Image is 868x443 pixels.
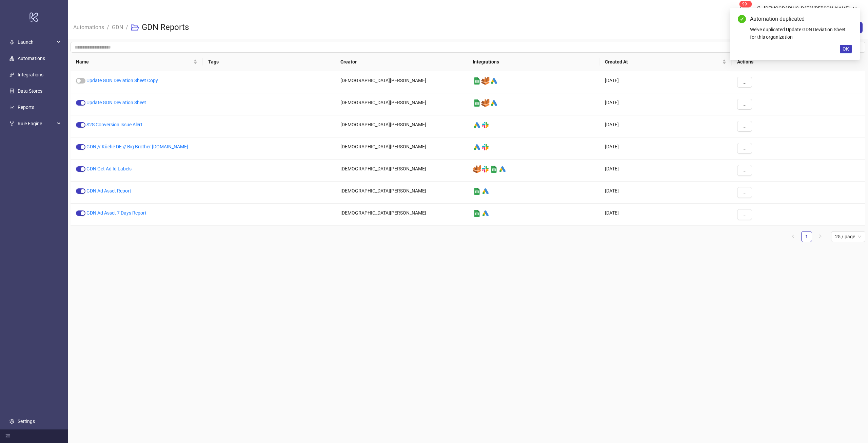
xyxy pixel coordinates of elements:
[18,88,42,94] a: Data Stores
[86,100,146,105] a: Update GDN Deviation Sheet
[599,137,732,160] div: [DATE]
[335,53,467,71] th: Creator
[852,6,857,11] span: down
[599,93,732,115] div: [DATE]
[335,204,467,226] div: [DEMOGRAPHIC_DATA][PERSON_NAME]
[599,115,732,137] div: [DATE]
[86,122,142,127] a: S2S Conversion Issue Alert
[142,22,189,33] h3: GDN Reports
[86,144,188,149] a: GDN // Küche DE // Big Brother [DOMAIN_NAME]
[750,26,852,41] div: We've duplicated Update GDN Deviation Sheet for this organization
[76,58,192,66] span: Name
[840,45,852,53] button: OK
[788,231,798,242] li: Previous Page
[335,137,467,160] div: [DEMOGRAPHIC_DATA][PERSON_NAME]
[203,53,335,71] th: Tags
[844,15,852,22] a: Close
[738,15,746,23] span: check-circle
[802,232,812,242] a: 1
[18,56,45,61] a: Automations
[743,79,747,85] span: ...
[335,93,467,115] div: [DEMOGRAPHIC_DATA][PERSON_NAME]
[835,232,861,242] span: 25 / page
[86,78,158,83] a: Update GDN Deviation Sheet Copy
[111,23,124,31] a: GDN
[335,71,467,93] div: [DEMOGRAPHIC_DATA][PERSON_NAME]
[86,166,132,171] a: GDN Get Ad Id Labels
[815,231,826,242] button: right
[131,23,139,32] span: folder-open
[9,40,14,44] span: rocket
[756,6,761,11] span: user
[18,35,55,49] span: Launch
[86,188,131,193] a: GDN Ad Asset Report
[743,168,747,173] span: ...
[126,17,128,38] li: /
[5,434,10,439] span: menu-fold
[335,160,467,182] div: [DEMOGRAPHIC_DATA][PERSON_NAME]
[599,160,732,182] div: [DATE]
[71,53,203,71] th: Name
[605,58,721,66] span: Created At
[18,419,35,424] a: Settings
[788,231,798,242] button: left
[18,117,55,130] span: Rule Engine
[743,212,747,217] span: ...
[737,143,752,154] button: ...
[107,17,109,38] li: /
[743,124,747,129] span: ...
[737,121,752,132] button: ...
[335,182,467,204] div: [DEMOGRAPHIC_DATA][PERSON_NAME]
[801,231,812,242] li: 1
[843,46,849,52] span: OK
[72,23,105,31] a: Automations
[18,72,43,77] a: Integrations
[743,101,747,107] span: ...
[815,231,826,242] li: Next Page
[737,99,752,110] button: ...
[791,234,795,238] span: left
[750,15,852,23] div: Automation duplicated
[9,121,14,126] span: fork
[737,187,752,198] button: ...
[737,209,752,220] button: ...
[599,182,732,204] div: [DATE]
[86,210,146,216] a: GDN Ad Asset 7 Days Report
[737,165,752,176] button: ...
[467,53,599,71] th: Integrations
[599,53,732,71] th: Created At
[743,146,747,151] span: ...
[761,4,852,12] div: [DEMOGRAPHIC_DATA][PERSON_NAME]
[831,231,865,242] div: Page Size
[18,105,34,110] a: Reports
[739,1,752,7] sup: 685
[737,77,752,88] button: ...
[818,234,822,238] span: right
[599,204,732,226] div: [DATE]
[335,115,467,137] div: [DEMOGRAPHIC_DATA][PERSON_NAME]
[599,71,732,93] div: [DATE]
[743,190,747,195] span: ...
